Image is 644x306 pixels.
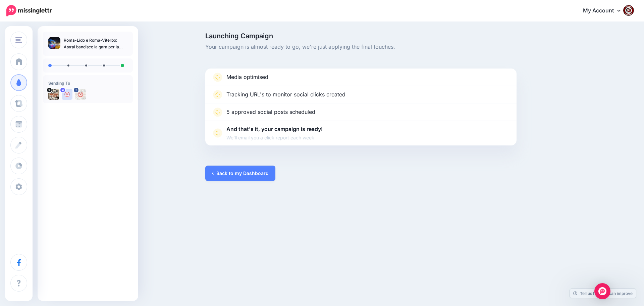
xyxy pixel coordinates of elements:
[226,125,323,141] p: And that's it, your campaign is ready!
[48,37,60,49] img: 170037180021fac8ca9d070cf4f260d0_thumb.jpg
[15,37,22,43] img: menu.png
[75,89,86,100] img: 463453305_2684324355074873_6393692129472495966_n-bsa154739.jpg
[226,108,315,117] p: 5 approved social posts scheduled
[48,89,59,100] img: uTTNWBrh-84924.jpeg
[205,166,275,181] a: Back to my Dashboard
[570,289,636,298] a: Tell us how we can improve
[226,73,268,82] p: Media optimised
[205,33,517,39] span: Launching Campaign
[205,43,517,51] span: Your campaign is almost ready to go, we're just applying the final touches.
[594,283,610,299] div: Open Intercom Messenger
[62,89,72,100] img: user_default_image.png
[576,3,634,19] a: My Account
[226,134,323,141] span: We'll email you a click report each week
[6,5,52,16] img: Missinglettr
[226,90,345,99] p: Tracking URL's to monitor social clicks created
[48,81,127,86] h4: Sending To
[64,37,127,50] p: Roma-Lido e Roma-Viterbo: Astral bandisce la gara per la manutenzione delle ferrovie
